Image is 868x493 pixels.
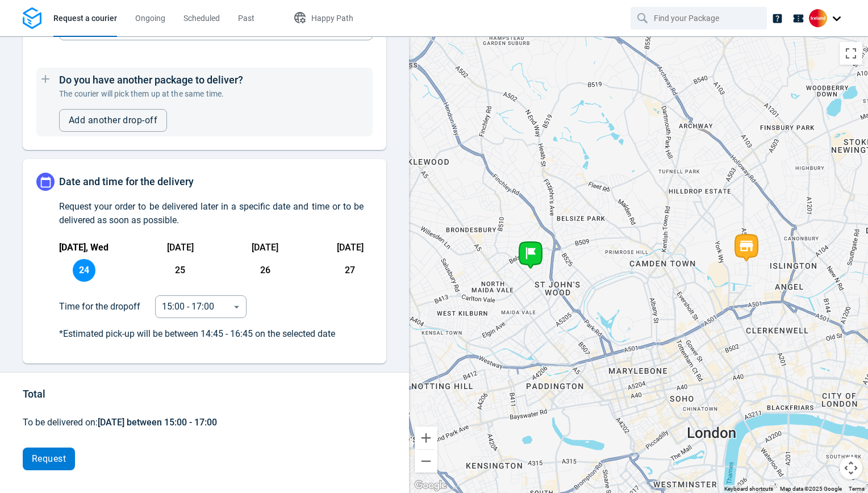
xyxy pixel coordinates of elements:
span: Time for the dropoff [59,300,151,314]
span: Estimated pick-up will be between 14:45 - 16:45 on the selected date [63,328,335,339]
span: Request a courier [53,14,117,23]
span: 26 [254,259,277,282]
span: [DATE] between 15:00 - 17:00 [98,417,217,428]
span: Request [32,454,66,463]
p: [DATE], Wed [59,241,108,254]
span: Request your order to be delivered later in a specific date and time or to be delivered as soon a... [59,201,364,225]
span: Date and time for the delivery [59,176,194,187]
p: [DATE] [337,241,364,254]
span: Total [23,388,45,400]
span: Scheduled [183,14,220,23]
span: Past [238,14,254,23]
span: Happy Path [311,14,353,23]
img: Logo [23,7,41,30]
div: 15:00 - 17:00 [162,300,228,314]
span: Add another drop-off [69,116,157,125]
button: Map camera controls [840,457,862,479]
a: Terms [849,486,865,492]
span: 27 [339,259,361,282]
input: Find your Package [654,7,746,29]
span: 25 [169,259,191,282]
p: [DATE] [167,241,194,254]
button: Toggle fullscreen view [840,42,862,65]
button: Keyboard shortcuts [724,485,773,493]
p: [DATE] [252,241,278,254]
span: The courier will pick them up at the same time. [59,89,224,98]
span: 24 [73,259,95,282]
button: Zoom out [415,450,437,473]
button: Zoom in [415,427,437,449]
img: Client [809,9,827,27]
img: Google [412,478,449,493]
span: To be delivered on: [23,417,217,428]
button: Request [23,448,75,470]
span: Ongoing [135,14,165,23]
span: Map data ©2025 Google [780,486,842,492]
a: Open this area in Google Maps (opens a new window) [412,478,449,493]
span: Do you have another package to deliver? [59,74,243,86]
button: Add another drop-off [59,109,167,132]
